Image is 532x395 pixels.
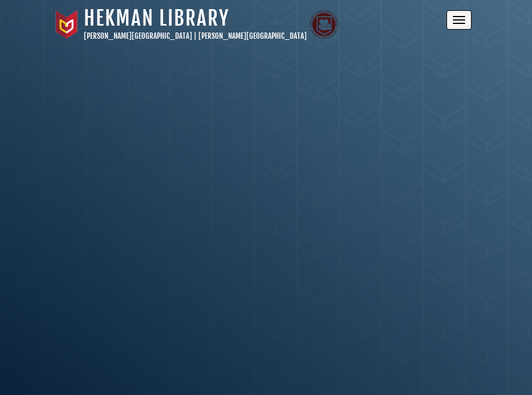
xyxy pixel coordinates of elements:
[52,10,81,39] img: Calvin University
[446,10,472,30] button: Open the menu
[194,31,197,40] span: |
[84,6,229,31] a: Hekman Library
[198,31,307,40] a: [PERSON_NAME][GEOGRAPHIC_DATA]
[84,31,192,40] a: [PERSON_NAME][GEOGRAPHIC_DATA]
[310,10,338,39] img: Calvin Theological Seminary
